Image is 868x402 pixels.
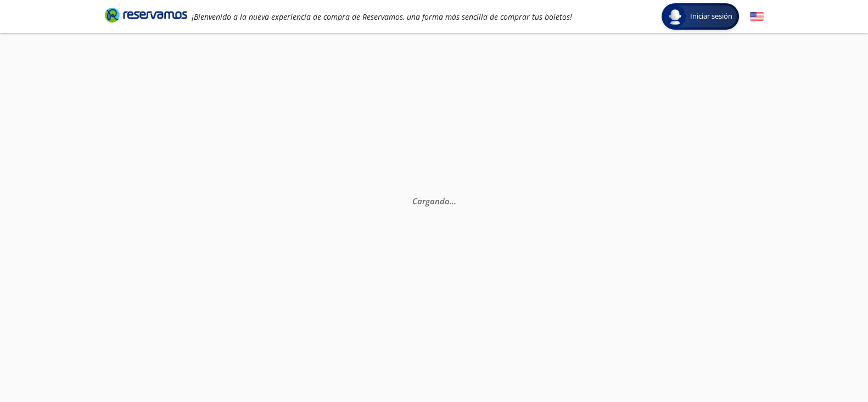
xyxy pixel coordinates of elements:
[192,12,572,22] em: ¡Bienvenido a la nueva experiencia de compra de Reservamos, una forma más sencilla de comprar tus...
[453,196,456,206] span: .
[105,7,187,23] i: Brand Logo
[449,196,451,206] span: .
[451,196,453,206] span: .
[105,7,187,26] a: Brand Logo
[750,10,764,24] button: English
[412,196,456,206] em: Cargando
[686,11,737,22] span: Iniciar sesión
